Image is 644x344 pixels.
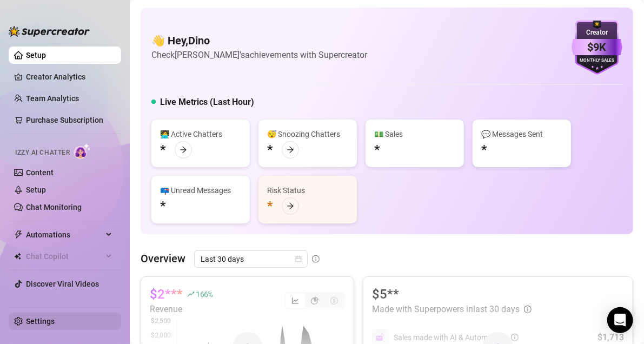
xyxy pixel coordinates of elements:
[26,168,54,177] a: Content
[14,253,21,260] img: Chat Copilot
[287,146,294,154] span: arrow-right
[26,94,79,103] a: Team Analytics
[26,280,99,288] a: Discover Viral Videos
[607,307,633,333] div: Open Intercom Messenger
[26,317,55,326] a: Settings
[26,68,112,85] a: Creator Analytics
[14,230,23,239] span: thunderbolt
[572,39,622,56] div: $9K
[201,251,301,267] span: Last 30 days
[295,256,302,262] span: calendar
[26,116,103,124] a: Purchase Subscription
[151,33,367,48] h4: 👋 Hey, Dino
[572,21,622,75] img: purple-badge-B9DA21FR.svg
[26,203,82,211] a: Chat Monitoring
[74,143,91,159] img: AI Chatter
[26,186,46,194] a: Setup
[15,148,70,158] span: Izzy AI Chatter
[267,128,348,140] div: 😴 Snoozing Chatters
[26,51,46,59] a: Setup
[160,128,241,140] div: 👩‍💻 Active Chatters
[9,26,90,37] img: logo-BBDzfeDw.svg
[572,28,622,38] div: Creator
[374,128,455,140] div: 💵 Sales
[572,57,622,64] div: Monthly Sales
[287,202,294,210] span: arrow-right
[180,146,187,154] span: arrow-right
[26,248,103,265] span: Chat Copilot
[267,184,348,196] div: Risk Status
[481,128,562,140] div: 💬 Messages Sent
[26,226,103,243] span: Automations
[160,96,254,109] h5: Live Metrics (Last Hour)
[141,250,185,267] article: Overview
[160,184,241,196] div: 📪 Unread Messages
[151,48,367,62] article: Check [PERSON_NAME]'s achievements with Supercreator
[312,255,320,263] span: info-circle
